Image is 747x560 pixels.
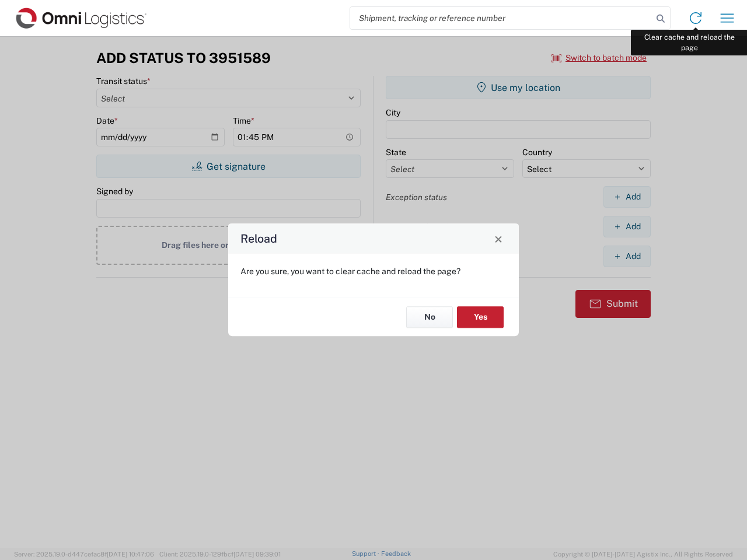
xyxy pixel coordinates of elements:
input: Shipment, tracking or reference number [350,7,652,29]
p: Are you sure, you want to clear cache and reload the page? [240,266,507,276]
h4: Reload [240,230,277,247]
button: No [406,306,453,328]
button: Close [490,230,507,247]
button: Yes [457,306,504,328]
